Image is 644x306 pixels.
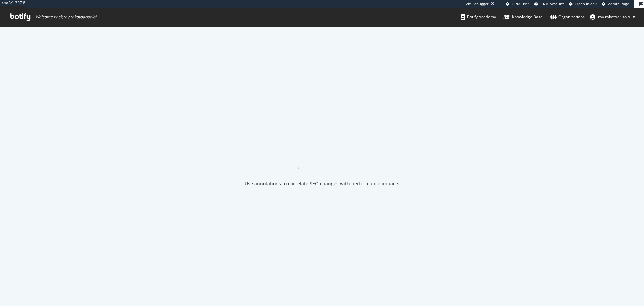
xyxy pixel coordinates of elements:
a: CRM Account [534,1,564,7]
span: Admin Page [608,1,629,6]
div: animation [298,145,346,170]
a: Admin Page [602,1,629,7]
a: Organizations [550,8,585,26]
a: Open in dev [569,1,597,7]
a: Knowledge Base [503,8,543,26]
button: ray.rakotoarisolo [585,12,641,23]
div: Organizations [550,14,585,20]
div: Use annotations to correlate SEO changes with performance impacts [245,180,399,187]
span: CRM User [512,1,529,6]
span: CRM Account [541,1,564,6]
div: Botify Academy [461,14,496,20]
span: ray.rakotoarisolo [598,14,630,20]
span: Welcome back, ray.rakotoarisolo ! [35,14,96,20]
div: Knowledge Base [503,14,543,20]
a: Botify Academy [461,8,496,26]
div: Viz Debugger: [466,1,490,7]
a: CRM User [506,1,529,7]
span: Open in dev [575,1,597,6]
